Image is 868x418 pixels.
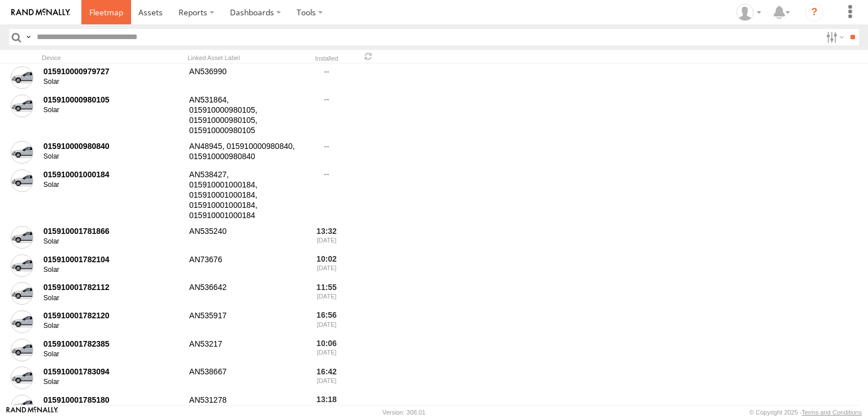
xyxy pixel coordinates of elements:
[44,366,181,377] div: 015910001783094
[44,322,181,331] div: Solar
[44,78,181,87] div: Solar
[188,139,301,165] div: AN48945, 015910000980840, 015910000980840
[188,365,301,391] div: AN538667
[188,54,301,62] div: Linked Asset Label
[44,226,181,236] div: 015910001781866
[44,106,181,115] div: Solar
[188,281,301,307] div: AN536642
[44,141,181,151] div: 015910000980840
[188,337,301,363] div: AN53217
[305,224,348,250] div: 13:32 [DATE]
[188,168,301,223] div: AN538427, 015910001000184, 015910001000184, 015910001000184, 015910001000184
[44,254,181,265] div: 015910001782104
[732,4,765,21] div: EMMANUEL SOTELO
[44,95,181,105] div: 015910000980105
[188,224,301,250] div: AN535240
[305,337,348,363] div: 10:06 [DATE]
[44,350,181,359] div: Solar
[44,378,181,387] div: Solar
[383,409,426,416] div: Version: 308.01
[305,281,348,307] div: 11:55 [DATE]
[44,339,181,349] div: 015910001782385
[805,3,823,22] i: ?
[305,365,348,391] div: 16:42 [DATE]
[305,253,348,279] div: 10:02 [DATE]
[44,237,181,246] div: Solar
[44,181,181,190] div: Solar
[44,395,181,405] div: 015910001785180
[802,409,862,416] a: Terms and Conditions
[42,54,183,62] div: Device
[822,29,846,45] label: Search Filter Options
[24,29,33,45] label: Search Query
[305,56,348,62] div: Installed
[188,309,301,335] div: AN535917
[11,8,70,16] img: rand-logo.svg
[44,282,181,292] div: 015910001782112
[362,51,375,62] span: Refresh
[44,310,181,321] div: 015910001782120
[188,65,301,91] div: AN536990
[6,407,58,418] a: Visit our Website
[188,253,301,279] div: AN73676
[305,309,348,335] div: 16:56 [DATE]
[44,169,181,180] div: 015910001000184
[44,66,181,76] div: 015910000979727
[44,294,181,303] div: Solar
[44,266,181,275] div: Solar
[44,152,181,161] div: Solar
[749,409,862,416] div: © Copyright 2025 -
[188,93,301,137] div: AN531864, 015910000980105, 015910000980105, 015910000980105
